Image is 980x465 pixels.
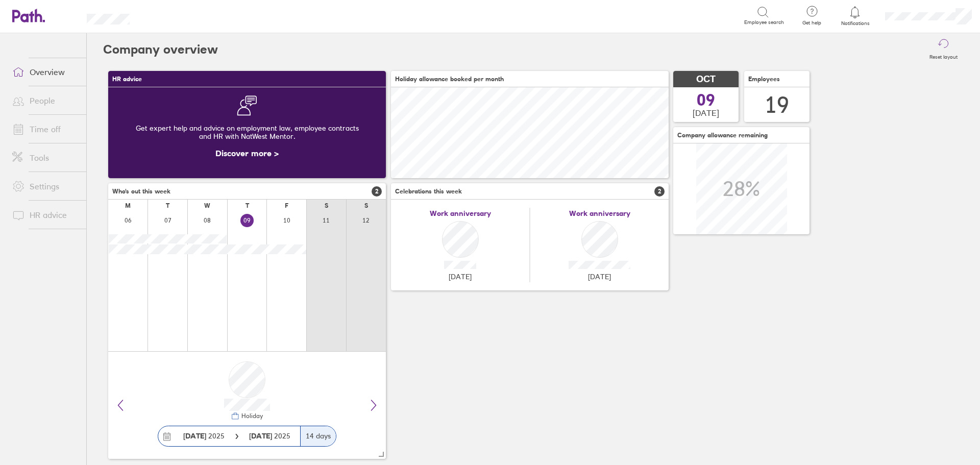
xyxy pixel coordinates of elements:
strong: [DATE] [249,431,274,440]
span: [DATE] [588,273,611,281]
span: Notifications [839,20,872,27]
div: T [166,202,169,209]
a: Tools [4,148,86,168]
span: 2 [372,186,382,197]
a: Notifications [839,5,872,27]
div: M [125,202,131,209]
span: OCT [696,74,716,85]
div: Holiday [239,412,263,420]
a: Discover more > [215,148,279,158]
label: Reset layout [923,51,964,60]
span: 09 [697,92,715,108]
span: [DATE] [449,273,472,281]
span: 2 [654,186,665,197]
div: S [325,202,328,209]
a: Settings [4,176,86,197]
span: [DATE] [693,108,719,117]
div: F [285,202,288,209]
a: HR advice [4,205,86,225]
a: People [4,90,86,111]
h2: Company overview [103,33,218,66]
span: Holiday allowance booked per month [395,76,504,83]
div: Search [157,11,183,20]
span: Employee search [744,19,784,26]
a: Overview [4,62,86,82]
strong: [DATE] [183,431,206,440]
span: HR advice [112,76,142,83]
div: Get expert help and advice on employment law, employee contracts and HR with NatWest Mentor. [116,116,378,149]
div: 19 [765,92,789,118]
span: Who's out this week [112,188,170,195]
span: Work anniversary [569,209,630,217]
div: W [204,202,210,209]
span: 2025 [183,432,225,440]
span: Get help [795,20,828,26]
span: 2025 [249,432,290,440]
a: Time off [4,119,86,139]
button: Reset layout [923,33,964,66]
div: T [246,202,249,209]
span: Celebrations this week [395,188,462,195]
span: Work anniversary [430,209,491,217]
span: Company allowance remaining [677,132,768,139]
span: Employees [748,76,780,83]
div: S [364,202,368,209]
div: 14 days [300,426,336,446]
